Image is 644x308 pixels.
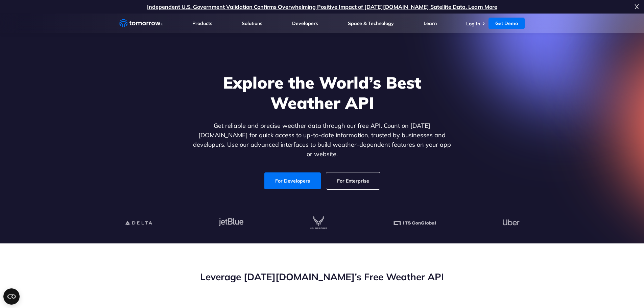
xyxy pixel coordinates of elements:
a: Learn [424,20,437,26]
h1: Explore the World’s Best Weather API [192,72,453,113]
a: Log In [466,21,480,27]
button: Open CMP widget [3,288,20,305]
a: For Enterprise [326,172,380,189]
p: Get reliable and precise weather data through our free API. Count on [DATE][DOMAIN_NAME] for quic... [192,121,453,159]
a: Home link [119,18,163,28]
a: Get Demo [488,18,525,29]
h2: Leverage [DATE][DOMAIN_NAME]’s Free Weather API [119,270,525,283]
a: Independent U.S. Government Validation Confirms Overwhelming Positive Impact of [DATE][DOMAIN_NAM... [147,3,497,10]
a: Products [192,20,212,26]
a: Developers [292,20,318,26]
a: Solutions [242,20,262,26]
a: For Developers [264,172,321,189]
a: Space & Technology [348,20,394,26]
